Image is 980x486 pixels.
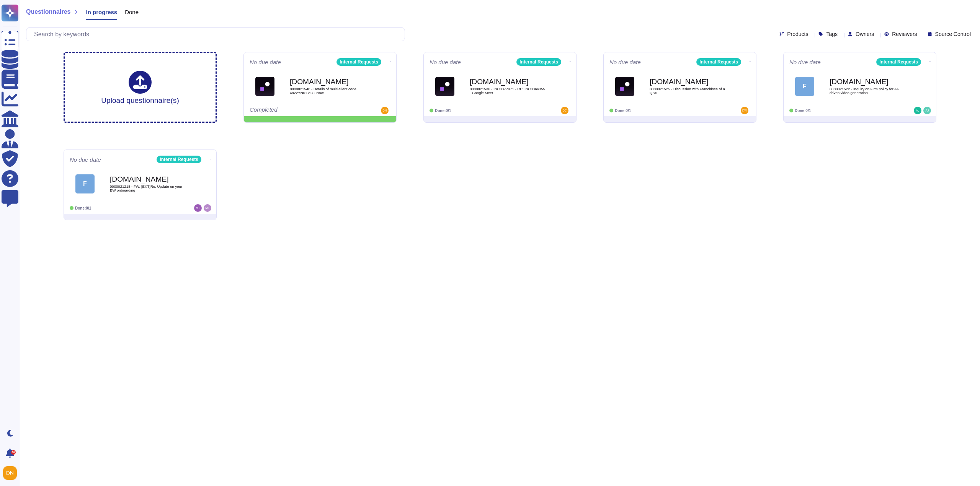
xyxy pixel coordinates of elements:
div: F [795,77,814,96]
div: Internal Requests [516,58,561,66]
span: Done: 0/1 [615,109,631,113]
span: Questionnaires [26,9,70,15]
span: 0000021536 - INC8377971 - RE: INC8366355 - Google Meet [470,87,546,94]
img: user [381,107,389,114]
b: [DOMAIN_NAME] [290,78,366,85]
span: Done: 0/1 [75,206,91,210]
img: Logo [255,77,274,96]
span: Products [787,31,808,37]
img: Logo [615,77,634,96]
b: [DOMAIN_NAME] [650,78,726,85]
span: Done [125,9,139,15]
span: Owners [856,31,874,37]
span: Tags [826,31,838,37]
span: No due date [70,157,101,163]
span: Source Control [935,31,971,37]
b: [DOMAIN_NAME] [830,78,906,85]
img: user [561,107,568,114]
span: No due date [609,59,641,65]
img: user [741,107,748,114]
img: Logo [435,77,454,96]
span: No due date [789,59,821,65]
div: F [75,174,95,193]
span: In progress [86,9,117,15]
img: user [204,204,211,212]
img: user [914,107,921,114]
button: user [2,465,22,481]
span: 0000021218 - FW: [EXT]Re: Update on your EW onboarding [110,185,186,192]
span: Done: 0/1 [795,109,811,113]
img: user [3,466,17,480]
div: Upload questionnaire(s) [101,71,179,104]
span: 0000021548 - Details of multi-client code 4822YN01 ACT Now [290,87,366,94]
span: Reviewers [892,31,917,37]
img: user [923,107,931,114]
span: 0000021525 - Discussion with Franchisee of a QSR [650,87,726,94]
div: Completed [250,107,343,114]
div: 9+ [11,450,16,455]
div: Internal Requests [876,58,921,66]
img: user [194,204,202,212]
div: Internal Requests [696,58,741,66]
b: [DOMAIN_NAME] [470,78,546,85]
b: [DOMAIN_NAME] [110,176,186,183]
div: Internal Requests [336,58,381,66]
span: Done: 0/1 [435,109,451,113]
input: Search by keywords [30,28,405,41]
span: No due date [430,59,461,65]
div: Internal Requests [157,156,201,163]
span: 0000021522 - Inquiry on Firm policy for AI-driven video generation [830,87,906,94]
span: No due date [250,59,281,65]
